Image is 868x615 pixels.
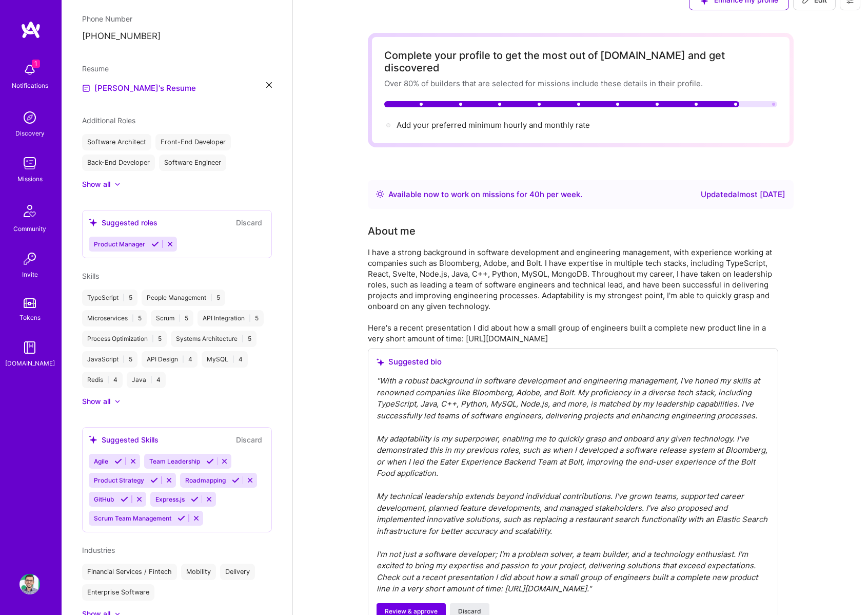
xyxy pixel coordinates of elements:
span: | [152,335,154,343]
span: | [179,314,181,322]
div: Over 80% of builders that are selected for missions include these details in their profile. [384,78,777,89]
div: Community [13,223,46,234]
i: icon SuggestedTeams [89,435,97,444]
div: TypeScript 5 [82,290,137,306]
span: Product Strategy [94,476,144,484]
button: Discard [233,434,265,446]
span: Add your preferred minimum hourly and monthly rate [397,120,590,130]
i: Reject [135,495,143,503]
div: Discovery [15,128,45,139]
i: Reject [205,495,213,503]
div: Software Engineer [159,155,226,171]
span: 1 [32,60,40,68]
i: Accept [232,476,240,484]
i: Accept [114,457,122,465]
div: Redis 4 [82,372,123,388]
span: Express.js [155,495,185,503]
p: [PHONE_NUMBER] [82,30,272,43]
span: | [249,314,251,322]
span: 40 [529,189,540,199]
div: MySQL 4 [202,351,248,368]
img: User Avatar [19,574,40,594]
img: Invite [19,248,40,269]
span: | [182,355,184,363]
div: JavaScript 5 [82,351,137,368]
span: | [132,314,134,322]
div: People Management 5 [142,290,225,306]
div: [DOMAIN_NAME] [5,358,55,369]
span: Product Manager [94,240,145,248]
i: Accept [151,240,159,248]
div: Show all [82,396,110,407]
a: User Avatar [17,574,43,594]
span: | [242,335,244,343]
i: Reject [165,476,173,484]
span: Agile [94,457,108,465]
span: | [150,376,152,384]
i: Accept [191,495,199,503]
div: API Design 4 [142,351,198,368]
span: Phone Number [82,14,132,23]
div: Suggested Skills [89,434,159,445]
span: | [232,355,234,363]
div: Suggested roles [89,217,157,228]
span: | [123,294,125,302]
img: guide book [19,337,40,358]
div: Microservices 5 [82,310,147,326]
img: tokens [24,298,36,308]
span: | [107,376,109,384]
img: Resume [82,84,90,92]
span: | [210,294,212,302]
div: Process Optimization 5 [82,331,167,347]
div: Java 4 [127,372,166,388]
div: Show all [82,179,110,189]
i: icon SuggestedTeams [377,358,384,366]
div: About me [368,223,416,239]
div: API Integration 5 [198,310,264,326]
i: icon Close [266,82,272,88]
span: Additional Roles [82,116,135,125]
div: Enterprise Software [82,584,154,601]
div: Suggested bio [377,357,770,367]
i: Reject [246,476,254,484]
div: Updated almost [DATE] [701,188,785,201]
span: Team Leadership [149,457,200,465]
i: Accept [206,457,214,465]
i: icon SuggestedTeams [89,218,97,227]
div: Invite [22,269,38,280]
img: teamwork [19,153,40,174]
span: Scrum Team Management [94,514,171,522]
i: Reject [129,457,137,465]
img: discovery [19,107,40,128]
span: GitHub [94,495,114,503]
i: Accept [177,514,185,522]
img: logo [21,21,41,39]
div: Complete your profile to get the most out of [DOMAIN_NAME] and get discovered [384,49,777,74]
span: | [123,355,125,363]
img: Availability [376,190,384,198]
a: [PERSON_NAME]'s Resume [82,82,196,94]
img: Community [17,199,42,223]
div: Financial Services / Fintech [82,564,177,580]
div: Missions [17,174,43,184]
div: Software Architect [82,134,151,150]
div: Back-End Developer [82,155,155,171]
span: Skills [82,272,99,280]
div: Front-End Developer [155,134,231,150]
div: Mobility [181,564,216,580]
div: Scrum 5 [151,310,193,326]
div: Notifications [12,80,48,91]
i: Reject [192,514,200,522]
i: Accept [121,495,128,503]
span: Roadmapping [185,476,226,484]
i: Reject [166,240,174,248]
i: Accept [150,476,158,484]
span: Industries [82,546,115,554]
div: I have a strong background in software development and engineering management, with experience wo... [368,247,778,344]
div: " With a robust background in software development and engineering management, I've honed my skil... [377,375,770,595]
div: Delivery [220,564,255,580]
div: Tokens [19,312,41,323]
div: Available now to work on missions for h per week . [388,188,582,201]
span: Resume [82,64,109,73]
div: Systems Architecture 5 [171,331,257,347]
